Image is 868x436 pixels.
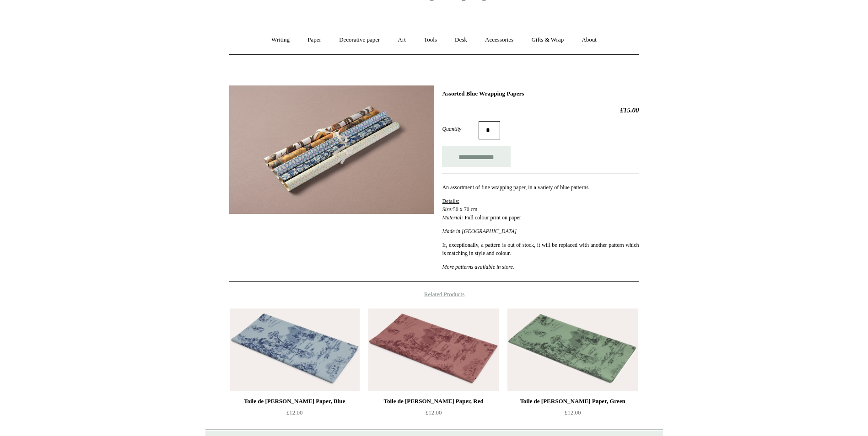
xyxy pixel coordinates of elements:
em: Size: [442,206,453,213]
img: Toile de Jouy Tissue Paper, Blue [230,308,360,391]
p: An assortment of fine wrapping paper, in a variety of blue patterns. [442,183,639,191]
a: Toile de Jouy Tissue Paper, Green Toile de Jouy Tissue Paper, Green [507,308,637,391]
span: £12.00 [565,409,581,416]
p: 50 x 70 cm Full colour print on paper [442,197,639,222]
h2: £15.00 [442,106,639,114]
a: Toile de [PERSON_NAME] Paper, Blue £12.00 [230,396,360,433]
a: Tools [415,28,445,52]
a: Desk [447,28,475,52]
a: Toile de [PERSON_NAME] Paper, Green £12.00 [507,396,637,433]
img: Toile de Jouy Tissue Paper, Red [368,308,498,391]
a: Toile de [PERSON_NAME] Paper, Red £12.00 [368,396,498,433]
span: £12.00 [286,409,303,416]
label: Quantity [442,125,479,133]
a: Gifts & Wrap [523,28,572,52]
div: Toile de [PERSON_NAME] Paper, Green [510,396,635,407]
span: Details: [442,198,459,204]
h4: Related Products [205,291,663,298]
img: Assorted Blue Wrapping Papers [229,85,434,214]
div: Toile de [PERSON_NAME] Paper, Blue [232,396,357,407]
em: Made in [GEOGRAPHIC_DATA] [442,228,517,234]
a: Toile de Jouy Tissue Paper, Blue Toile de Jouy Tissue Paper, Blue [230,308,360,391]
h1: Assorted Blue Wrapping Papers [442,90,639,97]
div: Toile de [PERSON_NAME] Paper, Red [371,396,496,407]
em: Material: [442,214,463,221]
a: Writing [263,28,298,52]
a: Decorative paper [331,28,388,52]
a: About [573,28,605,52]
a: Accessories [477,28,522,52]
img: Toile de Jouy Tissue Paper, Green [507,308,637,391]
em: More patterns available in store. [442,264,514,270]
span: £12.00 [426,409,442,416]
a: Paper [299,28,329,52]
a: Art [390,28,414,52]
p: If, exceptionally, a pattern is out of stock, it will be replaced with another pattern which is m... [442,241,639,257]
a: Toile de Jouy Tissue Paper, Red Toile de Jouy Tissue Paper, Red [368,308,498,391]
